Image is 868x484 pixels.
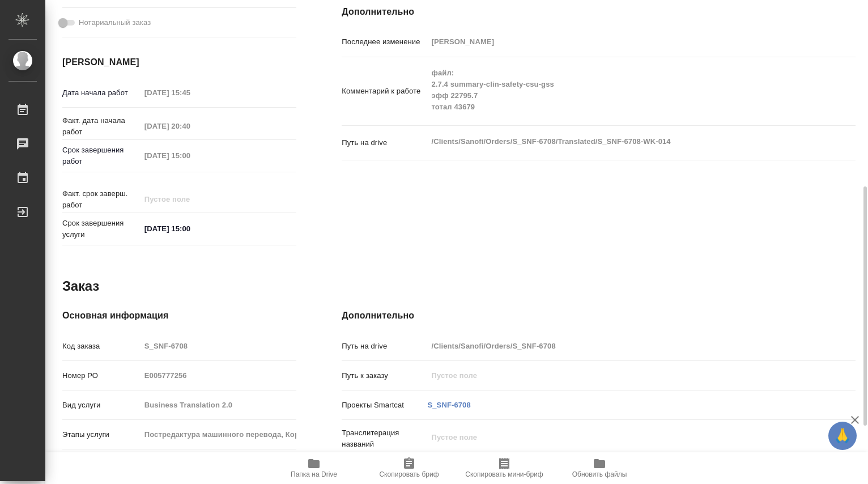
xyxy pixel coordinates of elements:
input: Пустое поле [141,338,297,354]
p: Код заказа [62,341,141,352]
textarea: файл: 2.7.4 summary-clin-safety-csu-gss эфф 22795.7 тотал 43679 [427,63,812,117]
p: Дата начала работ [62,87,141,99]
p: Этапы услуги [62,429,141,440]
button: 🙏 [828,422,857,450]
span: Скопировать мини-бриф [465,470,543,478]
span: 🙏 [833,424,852,448]
input: ✎ Введи что-нибудь [141,220,240,237]
p: Срок завершения работ [62,145,141,167]
p: Транслитерация названий [342,427,427,450]
p: Срок завершения услуги [62,218,141,240]
h2: Заказ [62,277,99,295]
span: Обновить файлы [572,470,627,478]
h4: [PERSON_NAME] [62,56,296,69]
span: Нотариальный заказ [79,17,151,28]
input: Пустое поле [141,118,240,134]
button: Скопировать бриф [361,452,457,484]
p: Комментарий к работе [342,86,427,97]
h4: Основная информация [62,309,296,322]
span: Папка на Drive [291,470,337,478]
p: Путь на drive [342,341,427,352]
input: Пустое поле [141,84,240,101]
input: Пустое поле [427,367,812,384]
p: Путь на drive [342,137,427,148]
h4: Дополнительно [342,309,856,322]
input: Пустое поле [141,367,297,384]
button: Обновить файлы [552,452,647,484]
input: Пустое поле [141,426,297,443]
input: Пустое поле [141,191,240,207]
span: Скопировать бриф [379,470,439,478]
h4: Дополнительно [342,5,856,19]
p: Проекты Smartcat [342,400,427,411]
input: Пустое поле [141,147,240,164]
button: Скопировать мини-бриф [457,452,552,484]
input: Пустое поле [427,33,812,50]
p: Факт. срок заверш. работ [62,188,141,211]
p: Номер РО [62,370,141,381]
input: Пустое поле [427,338,812,354]
p: Последнее изменение [342,36,427,48]
a: S_SNF-6708 [427,401,470,409]
textarea: /Clients/Sanofi/Orders/S_SNF-6708/Translated/S_SNF-6708-WK-014 [427,132,812,151]
button: Папка на Drive [266,452,361,484]
p: Вид услуги [62,400,141,411]
p: Факт. дата начала работ [62,115,141,138]
input: Пустое поле [141,397,297,413]
p: Путь к заказу [342,370,427,381]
